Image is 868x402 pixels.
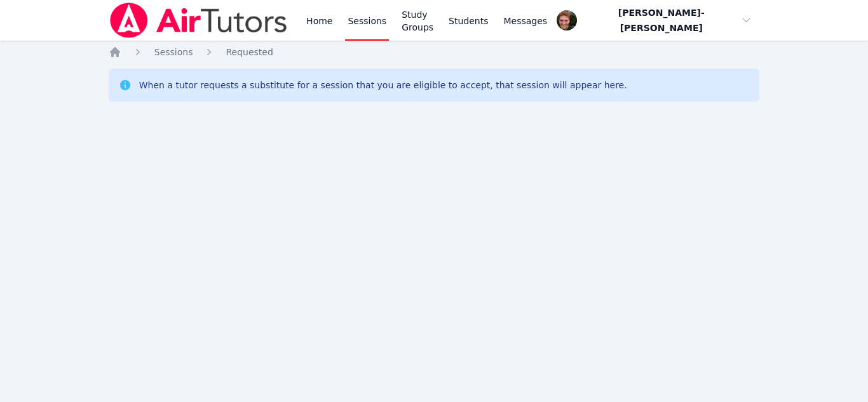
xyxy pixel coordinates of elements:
[226,46,273,58] a: Requested
[109,46,760,58] nav: Breadcrumb
[154,46,193,58] a: Sessions
[139,79,627,91] div: When a tutor requests a substitute for a session that you are eligible to accept, that session wi...
[109,3,288,38] img: Air Tutors
[154,47,193,57] span: Sessions
[504,15,548,27] span: Messages
[226,47,273,57] span: Requested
